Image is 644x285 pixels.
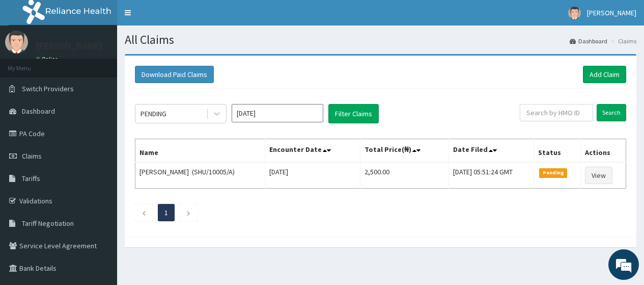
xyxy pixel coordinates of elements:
[135,139,265,163] th: Name
[5,31,28,54] img: User Image
[22,84,74,93] span: Switch Providers
[141,109,166,119] div: PENDING
[597,104,626,121] input: Search
[265,139,360,163] th: Encounter Date
[135,162,265,189] td: [PERSON_NAME] (SHU/10005/A)
[142,208,146,217] a: Previous page
[608,37,636,45] li: Claims
[534,139,581,163] th: Status
[22,219,74,228] span: Tariff Negotiation
[125,33,636,46] h1: All Claims
[265,162,360,189] td: [DATE]
[581,139,626,163] th: Actions
[520,104,593,121] input: Search by HMO ID
[583,66,626,83] a: Add Claim
[449,162,534,189] td: [DATE] 05:51:24 GMT
[36,41,102,50] p: [PERSON_NAME]
[570,37,607,45] a: Dashboard
[539,168,567,177] span: Pending
[360,162,449,189] td: 2,500.00
[328,104,379,123] button: Filter Claims
[186,208,191,217] a: Next page
[585,167,612,184] a: View
[22,107,55,116] span: Dashboard
[587,8,636,17] span: [PERSON_NAME]
[36,56,60,63] a: Online
[164,208,168,217] a: Page 1 is your current page
[135,66,214,83] button: Download Paid Claims
[232,104,323,122] input: Select Month and Year
[22,151,42,161] span: Claims
[360,139,449,163] th: Total Price(₦)
[22,174,40,183] span: Tariffs
[449,139,534,163] th: Date Filed
[568,7,581,19] img: User Image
